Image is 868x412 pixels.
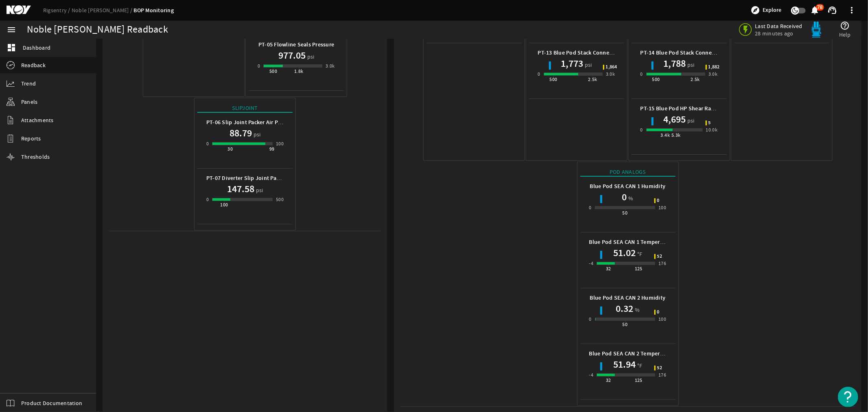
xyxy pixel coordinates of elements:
[763,6,781,14] span: Explore
[623,320,628,329] div: 50
[636,250,643,258] span: °F
[827,5,837,15] mat-icon: support_agent
[708,70,718,78] div: 3.0k
[549,75,557,83] div: 500
[755,22,803,30] span: Last Data Received
[708,121,711,125] span: 5
[252,130,261,138] span: psi
[7,25,16,35] mat-icon: menu
[606,70,615,78] div: 3.0k
[810,5,820,15] mat-icon: notifications
[663,57,686,70] h1: 1,788
[206,140,209,148] div: 0
[589,238,674,246] b: Blue Pod SEA CAN 1 Temperature
[206,118,297,126] b: PT-06 Slip Joint Packer Air Pressure
[21,116,54,124] span: Attachments
[708,65,720,70] span: 1,882
[641,126,643,134] div: 0
[23,44,50,52] span: Dashboard
[606,65,617,70] span: 1,864
[294,67,304,75] div: 1.8k
[663,113,686,126] h1: 4,695
[671,131,681,139] div: 5.3k
[657,310,660,315] span: 0
[706,126,718,134] div: 10.0k
[658,371,666,379] div: 176
[658,315,666,323] div: 100
[276,140,284,148] div: 100
[589,371,594,379] div: -4
[636,362,643,370] span: °F
[691,75,700,83] div: 2.5k
[808,22,824,38] img: Bluepod.svg
[750,5,760,15] mat-icon: explore
[589,315,592,323] div: 0
[755,30,803,37] span: 28 minutes ago
[27,26,168,34] div: Noble [PERSON_NAME] Readback
[583,61,592,69] span: psi
[258,62,260,70] div: 0
[811,6,819,15] button: 78
[633,306,640,314] span: %
[641,70,643,78] div: 0
[658,204,666,212] div: 100
[616,302,633,315] h1: 0.32
[657,198,660,203] span: 0
[657,254,662,259] span: 52
[840,21,850,31] mat-icon: help_outline
[635,376,643,384] div: 125
[686,61,695,69] span: psi
[197,104,293,113] div: Slipjoint
[21,153,50,161] span: Thresholds
[661,131,670,139] div: 3.4k
[658,259,666,267] div: 176
[622,191,627,204] h1: 0
[588,75,597,83] div: 2.5k
[269,145,275,153] div: 99
[43,7,72,14] a: Rigsentry
[21,98,38,106] span: Panels
[269,67,277,75] div: 500
[254,186,263,194] span: psi
[589,204,592,212] div: 0
[580,168,676,177] div: Pod Analogs
[652,75,660,83] div: 500
[206,174,336,182] b: PT-07 Diverter Slip Joint Packer Hydraulic Pressure
[589,259,594,267] div: -4
[606,265,611,273] div: 32
[613,358,636,371] h1: 51.94
[839,31,851,39] span: Help
[641,49,772,57] b: PT-14 Blue Pod Stack Connector Regulator Pressure
[623,209,628,217] div: 50
[21,134,41,142] span: Reports
[613,246,636,259] h1: 51.02
[590,182,666,190] b: Blue Pod SEA CAN 1 Humidity
[7,43,16,53] mat-icon: dashboard
[276,195,284,204] div: 500
[206,195,209,204] div: 0
[641,105,739,112] b: PT-15 Blue Pod HP Shear Ram Pressure
[635,265,643,273] div: 125
[842,0,861,20] button: more_vert
[72,7,134,14] a: Noble [PERSON_NAME]
[326,62,335,70] div: 3.0k
[747,4,785,17] button: Explore
[561,57,583,70] h1: 1,773
[227,182,254,195] h1: 147.58
[657,366,662,370] span: 52
[606,376,611,384] div: 32
[590,294,666,302] b: Blue Pod SEA CAN 2 Humidity
[306,53,315,61] span: psi
[134,7,174,14] a: BOP Monitoring
[21,61,46,69] span: Readback
[538,49,683,57] b: PT-13 Blue Pod Stack Connector Regulator Pilot Pressure
[221,201,228,209] div: 100
[228,145,233,153] div: 30
[589,350,674,357] b: Blue Pod SEA CAN 2 Temperature
[230,127,252,140] h1: 88.79
[21,399,82,407] span: Product Documentation
[21,79,36,88] span: Trend
[278,49,306,62] h1: 977.05
[258,41,334,48] b: PT-05 Flowline Seals Pressure
[686,116,695,125] span: psi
